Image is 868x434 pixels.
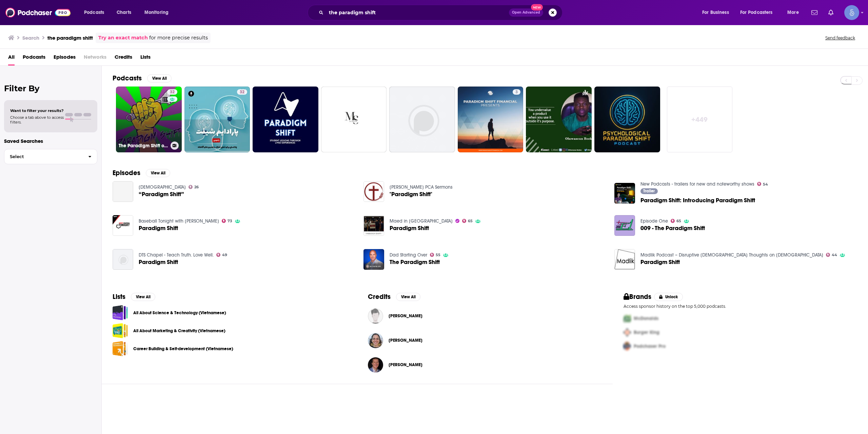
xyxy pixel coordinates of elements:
[390,191,432,197] span: "Paradigm Shift"
[119,143,168,149] h3: The Paradigm Shift on 4ZZZ
[10,108,64,113] span: Want to filter your results?
[363,215,384,236] img: Paradigm Shift
[139,259,178,265] span: Paradigm Shift
[4,154,83,159] span: Select
[147,74,172,82] button: View All
[314,5,569,20] div: Search podcasts, credits, & more...
[115,52,132,65] a: Credits
[8,52,15,65] a: All
[640,259,680,265] a: Paradigm Shift
[621,312,634,325] img: First Pro Logo
[368,329,601,351] button: Elisabeth SoepElisabeth Soep
[113,323,128,338] a: All About Marketing & Creativity (Vietnamese)
[140,7,177,18] button: open menu
[240,89,244,96] span: 32
[4,83,97,93] h2: Filter By
[389,338,422,343] span: [PERSON_NAME]
[363,249,384,270] img: The Paradigm Shift
[113,74,172,82] a: PodcastsView All
[640,225,705,231] a: 009 - The Paradigm Shift
[396,293,420,301] button: View All
[116,87,182,152] a: 32The Paradigm Shift on 4ZZZ
[736,7,783,18] button: open menu
[621,325,634,339] img: Second Pro Logo
[149,34,208,42] span: for more precise results
[113,341,128,356] a: Career Building & Self-development (Vietnamese)
[634,329,659,335] span: Burger King
[621,339,634,353] img: Third Pro Logo
[84,52,106,65] span: Networks
[614,249,635,270] a: Paradigm Shift
[79,7,113,18] button: open menu
[390,184,453,190] a: Meadowcroft PCA Sermons
[368,308,383,324] img: Sergio Halabi
[640,197,755,203] a: Paradigm Shift: Introducing Paradigm Shift
[146,169,170,177] button: View All
[458,87,524,152] a: 3
[702,8,729,17] span: For Business
[222,253,227,257] span: 49
[783,7,807,18] button: open menu
[139,218,219,224] a: Baseball Tonight with Buster Olney
[640,181,754,187] a: New Podcasts - trailers for new and noteworthy shows
[676,220,681,223] span: 65
[826,7,836,18] a: Show notifications dropdown
[624,304,857,309] p: Access sponsor history on the top 5,000 podcasts.
[368,293,391,301] h2: Credits
[139,225,178,231] a: Paradigm Shift
[184,87,250,152] a: 32
[133,309,226,317] a: All About Science & Technology (Vietnamese)
[757,182,768,186] a: 54
[389,338,422,343] a: Elisabeth Soep
[390,225,429,231] a: Paradigm Shift
[139,191,184,197] span: “Paradigm Shift”
[436,253,440,257] span: 55
[809,7,820,18] a: Show notifications dropdown
[368,293,420,301] a: CreditsView All
[389,362,422,367] a: Christopher Lembke
[667,87,733,152] a: +449
[634,343,666,349] span: Podchaser Pro
[84,8,104,17] span: Podcasts
[390,259,440,265] span: The Paradigm Shift
[513,89,520,95] a: 3
[509,8,543,17] button: Open AdvancedNew
[167,89,177,95] a: 32
[634,316,658,321] span: McDonalds
[368,357,383,373] img: Christopher Lembke
[170,89,175,96] span: 32
[23,52,45,65] a: Podcasts
[140,52,151,65] span: Lists
[614,215,635,236] img: 009 - The Paradigm Shift
[47,35,93,41] h3: the paradigm shift
[112,7,135,18] a: Charts
[624,293,652,301] h2: Brands
[113,215,133,236] img: Paradigm Shift
[763,183,768,186] span: 54
[640,252,823,258] a: Madlik Podcast – Disruptive Torah Thoughts on Judaism
[531,4,543,11] span: New
[113,169,170,177] a: EpisodesView All
[113,169,140,177] h2: Episodes
[740,8,773,17] span: For Podcasters
[133,327,225,335] a: All About Marketing & Creativity (Vietnamese)
[844,5,859,20] img: User Profile
[228,220,232,223] span: 73
[113,305,128,320] a: All About Science & Technology (Vietnamese)
[614,183,635,204] img: Paradigm Shift: Introducing Paradigm Shift
[844,5,859,20] span: Logged in as Spiral5-G1
[368,333,383,348] a: Elisabeth Soep
[4,138,97,144] p: Saved Searches
[832,253,837,257] span: 44
[363,181,384,202] img: "Paradigm Shift"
